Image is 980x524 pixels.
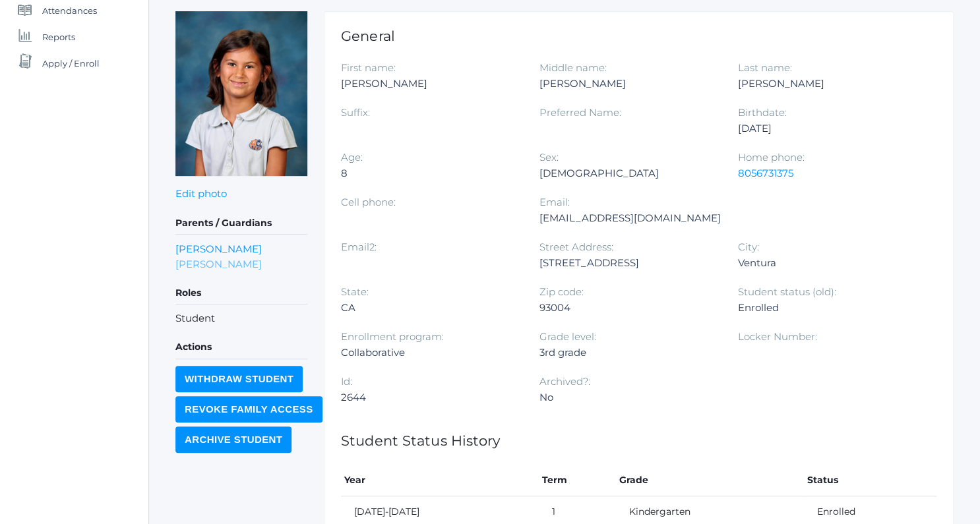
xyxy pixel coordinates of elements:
input: Revoke Family Access [175,396,322,422]
label: Last name: [737,61,791,74]
span: Reports [42,24,75,50]
h5: Actions [175,336,307,359]
img: Adella Ewing [175,11,307,176]
label: Street Address: [539,241,613,253]
div: Ventura [737,255,916,271]
th: Status [804,465,936,496]
div: 3rd grade [539,345,718,361]
label: Middle name: [539,61,607,74]
a: [PERSON_NAME] [175,241,262,256]
h1: Student Status History [341,433,936,448]
label: City: [737,241,758,253]
th: Term [539,465,615,496]
div: [PERSON_NAME] [539,76,718,92]
label: Email: [539,196,570,208]
h5: Roles [175,282,307,305]
label: Age: [341,151,363,163]
div: [EMAIL_ADDRESS][DOMAIN_NAME] [539,210,721,226]
div: [DATE] [737,121,916,136]
label: Birthdate: [737,106,786,119]
div: [PERSON_NAME] [341,76,520,92]
div: Collaborative [341,345,520,361]
label: Locker Number: [737,330,816,343]
a: [PERSON_NAME] [175,256,262,272]
div: [PERSON_NAME] [737,76,916,92]
label: Archived?: [539,375,590,388]
th: Grade [615,465,804,496]
h1: General [341,28,936,44]
a: 8056731375 [737,167,793,179]
label: Home phone: [737,151,804,163]
th: Year [341,465,539,496]
label: Zip code: [539,285,584,298]
label: Grade level: [539,330,596,343]
label: Sex: [539,151,559,163]
div: 8 [341,165,520,181]
label: Email2: [341,241,377,253]
div: [DEMOGRAPHIC_DATA] [539,165,718,181]
div: CA [341,300,520,316]
div: Enrolled [737,300,916,316]
span: Apply / Enroll [42,50,100,76]
label: Student status (old): [737,285,836,298]
input: Withdraw Student [175,366,303,392]
div: No [539,390,718,405]
input: Archive Student [175,426,291,453]
div: [STREET_ADDRESS] [539,255,718,271]
label: Cell phone: [341,196,396,208]
div: 2644 [341,390,520,405]
label: Enrollment program: [341,330,444,343]
h5: Parents / Guardians [175,212,307,235]
label: Preferred Name: [539,106,621,119]
label: Suffix: [341,106,370,119]
a: Edit photo [175,187,227,200]
li: Student [175,311,307,326]
label: Id: [341,375,352,388]
label: First name: [341,61,396,74]
label: State: [341,285,369,298]
div: 93004 [539,300,718,316]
